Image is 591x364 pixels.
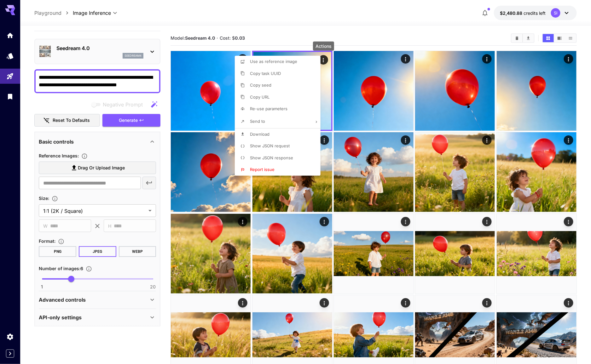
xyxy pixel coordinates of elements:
[250,167,275,172] span: Report issue
[250,155,293,160] span: Show JSON response
[250,82,271,88] span: Copy seed
[250,143,290,148] span: Show JSON request
[313,42,334,51] div: Actions
[250,106,287,111] span: Re-use parameters
[250,94,269,100] span: Copy URL
[250,71,281,76] span: Copy task UUID
[250,59,297,64] span: Use as reference image
[250,119,265,124] span: Send to
[250,132,269,137] span: Download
